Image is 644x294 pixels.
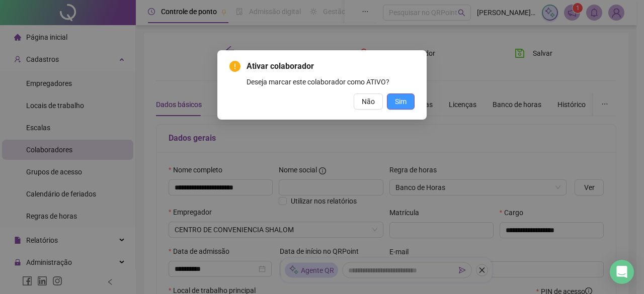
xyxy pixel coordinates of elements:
[387,93,415,110] button: Sim
[247,76,415,87] div: Deseja marcar este colaborador como ATIVO?
[354,93,383,110] button: Não
[395,96,407,107] span: Sim
[362,96,375,107] span: Não
[229,61,240,72] span: exclamation-circle
[610,260,634,284] div: Open Intercom Messenger
[247,60,415,72] span: Ativar colaborador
